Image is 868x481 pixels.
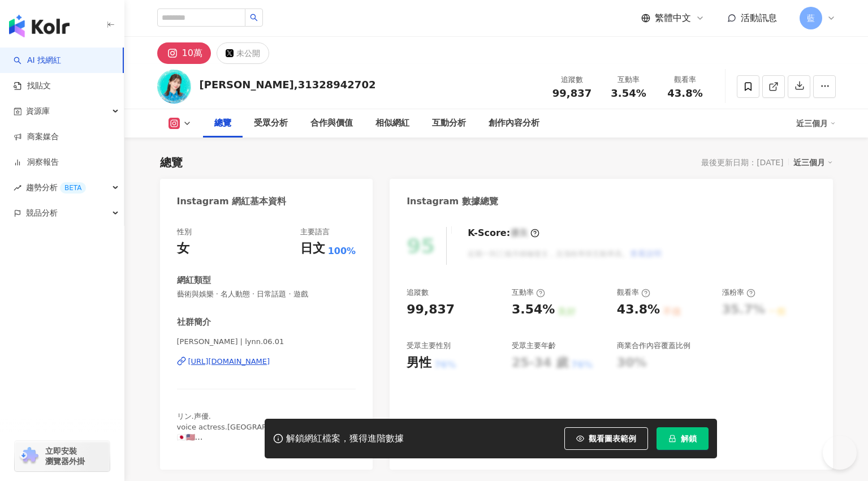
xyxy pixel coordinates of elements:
[250,14,258,22] span: search
[14,80,51,92] a: 找貼文
[793,155,833,170] div: 近三個月
[188,357,270,367] div: [URL][DOMAIN_NAME]
[617,287,650,298] div: 觀看率
[551,74,594,85] div: 追蹤數
[489,117,539,130] div: 創作內容分析
[26,175,86,200] span: 趨勢分析
[300,240,325,257] div: 日文
[328,245,356,257] span: 100%
[664,74,707,85] div: 觀看率
[14,184,21,192] span: rise
[512,341,556,351] div: 受眾主要年齡
[407,354,431,372] div: 男性
[701,158,783,167] div: 最後更新日期：[DATE]
[512,287,545,298] div: 互動率
[254,117,288,130] div: 受眾分析
[564,427,648,450] button: 觀看圖表範例
[512,301,555,319] div: 3.54%
[236,45,260,61] div: 未公開
[681,434,697,443] span: 解鎖
[300,227,330,237] div: 主要語言
[407,287,429,298] div: 追蹤數
[177,227,192,237] div: 性別
[177,412,353,472] span: リン.声優. voice actress.[GEOGRAPHIC_DATA]. 🇯🇵🇺🇸 DMにて時々お仕事のご依頼をいただきますが、個人的にお返しは出来ませんので、何かありましたら所属事務所の...
[26,98,50,124] span: 資源庫
[177,195,287,208] div: Instagram 網紅基本資料
[217,42,269,64] button: 未公開
[60,182,86,194] div: BETA
[182,45,202,61] div: 10萬
[407,341,451,351] div: 受眾主要性別
[667,88,702,99] span: 43.8%
[286,433,404,445] div: 解鎖網紅檔案，獲得進階數據
[45,446,85,466] span: 立即安裝 瀏覽器外掛
[14,157,59,168] a: 洞察報告
[468,227,539,239] div: K-Score :
[177,337,356,347] span: [PERSON_NAME] | lynn.06.01
[589,434,636,443] span: 觀看圖表範例
[807,12,815,24] span: 藍
[655,12,691,24] span: 繁體中文
[375,117,409,130] div: 相似網紅
[160,154,183,170] div: 總覽
[607,74,650,85] div: 互動率
[617,301,660,319] div: 43.8%
[26,200,58,226] span: 競品分析
[611,88,646,99] span: 3.54%
[432,117,466,130] div: 互動分析
[14,55,61,66] a: searchAI 找網紅
[310,117,353,130] div: 合作與價值
[157,42,211,64] button: 10萬
[157,70,191,104] img: KOL Avatar
[177,240,189,257] div: 女
[177,289,356,299] span: 藝術與娛樂 · 名人動態 · 日常話題 · 遊戲
[668,435,676,443] span: lock
[741,12,777,23] span: 活動訊息
[177,357,356,367] a: [URL][DOMAIN_NAME]
[18,447,40,465] img: chrome extension
[617,341,690,351] div: 商業合作內容覆蓋比例
[214,117,231,130] div: 總覽
[796,114,836,132] div: 近三個月
[177,316,211,328] div: 社群簡介
[200,78,376,92] div: [PERSON_NAME],31328942702
[657,427,709,450] button: 解鎖
[407,195,498,208] div: Instagram 數據總覽
[15,441,110,471] a: chrome extension立即安裝 瀏覽器外掛
[177,274,211,286] div: 網紅類型
[407,301,455,319] div: 99,837
[14,131,59,143] a: 商案媒合
[9,15,70,37] img: logo
[552,87,591,99] span: 99,837
[722,287,755,298] div: 漲粉率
